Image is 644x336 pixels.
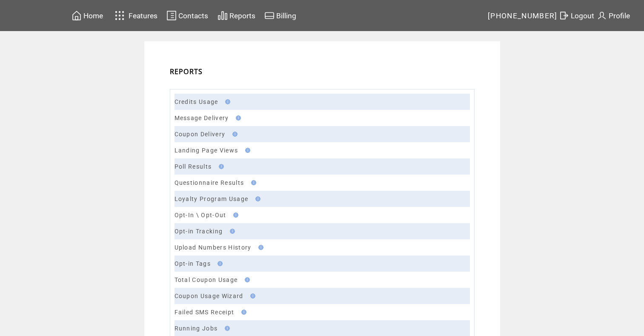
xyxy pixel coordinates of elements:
img: help.gif [230,132,238,137]
img: help.gif [216,164,224,169]
a: Opt-in Tracking [175,228,223,235]
a: Upload Numbers History [175,244,252,251]
a: Opt-In \ Opt-Out [175,212,226,218]
a: Profile [595,9,631,22]
span: Profile [609,11,630,20]
a: Opt-in Tags [175,260,211,267]
a: Message Delivery [175,115,229,121]
img: features.svg [112,9,127,23]
a: Total Coupon Usage [175,276,238,283]
a: Credits Usage [175,98,218,105]
img: help.gif [248,293,255,299]
span: Logout [571,11,594,20]
span: Home [83,11,103,20]
img: contacts.svg [166,10,177,21]
img: help.gif [231,213,238,218]
span: Reports [229,11,255,20]
a: Logout [558,9,595,22]
a: Home [70,9,104,22]
img: help.gif [243,148,250,153]
img: help.gif [222,326,230,331]
img: help.gif [239,310,246,315]
a: Contacts [165,9,209,22]
img: exit.svg [559,10,569,21]
span: REPORTS [170,67,203,76]
img: help.gif [223,99,230,104]
img: chart.svg [218,10,228,21]
img: help.gif [256,245,263,250]
img: home.svg [72,10,82,21]
a: Poll Results [175,163,212,170]
img: help.gif [249,180,256,185]
span: Features [129,11,157,20]
span: [PHONE_NUMBER] [488,11,558,20]
a: Billing [263,9,298,22]
a: Coupon Delivery [175,131,226,138]
img: help.gif [227,229,235,234]
img: help.gif [215,261,223,266]
img: help.gif [233,115,241,121]
a: Reports [216,9,257,22]
a: Coupon Usage Wizard [175,293,243,299]
a: Loyalty Program Usage [175,195,249,202]
img: help.gif [242,277,250,282]
a: Questionnaire Results [175,179,244,186]
img: creidtcard.svg [264,10,275,21]
a: Running Jobs [175,325,218,332]
img: help.gif [253,196,260,201]
img: profile.svg [597,10,607,21]
a: Failed SMS Receipt [175,309,235,316]
span: Billing [276,11,296,20]
span: Contacts [178,11,208,20]
a: Features [111,7,159,24]
a: Landing Page Views [175,147,238,154]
